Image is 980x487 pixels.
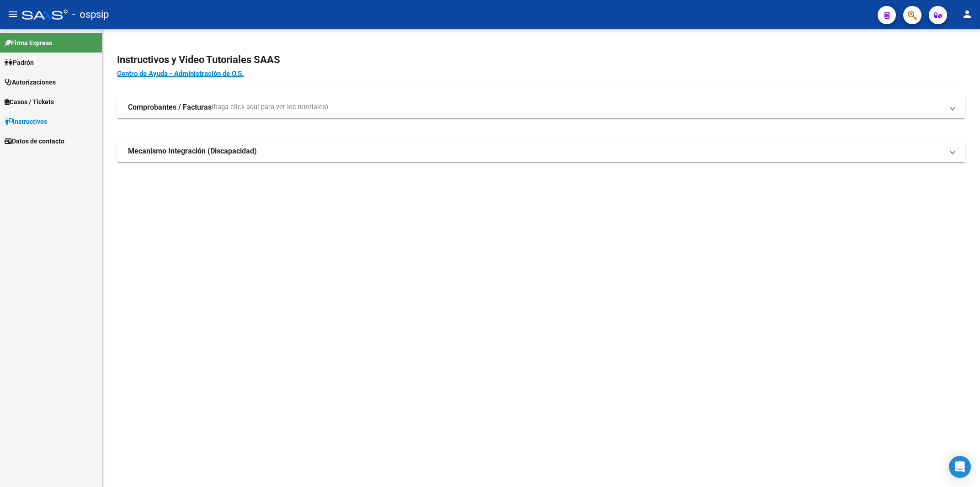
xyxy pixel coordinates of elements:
[7,9,18,20] mat-icon: menu
[5,38,52,48] span: Firma Express
[5,77,56,87] span: Autorizaciones
[117,140,965,162] mat-expansion-panel-header: Mecanismo Integración (Discapacidad)
[5,116,47,127] span: Instructivos
[117,96,965,118] mat-expansion-panel-header: Comprobantes / Facturas(haga click aquí para ver los tutoriales)
[212,102,328,112] span: (haga click aquí para ver los tutoriales)
[72,5,109,25] span: - ospsip
[128,102,212,112] strong: Comprobantes / Facturas
[5,97,54,107] span: Casos / Tickets
[117,51,965,69] h2: Instructivos y Video Tutoriales SAAS
[128,146,257,156] strong: Mecanismo Integración (Discapacidad)
[5,58,34,68] span: Padrón
[962,9,973,20] mat-icon: person
[5,136,64,146] span: Datos de contacto
[949,456,971,478] div: Open Intercom Messenger
[117,69,244,78] a: Centro de Ayuda - Administración de O.S.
